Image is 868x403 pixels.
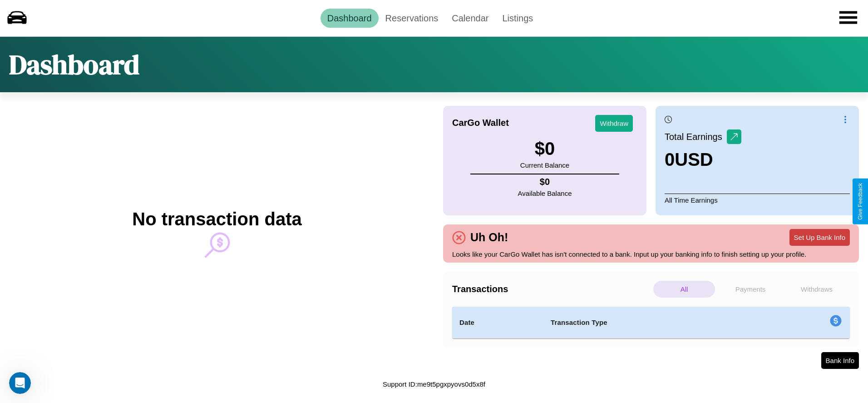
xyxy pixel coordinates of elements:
[459,317,536,328] h4: Date
[321,9,379,28] a: Dashboard
[653,281,715,298] p: All
[452,118,509,128] h4: CarGo Wallet
[452,307,850,338] table: simple table
[379,9,445,28] a: Reservations
[786,281,848,298] p: Withdraws
[857,183,863,220] div: Give Feedback
[551,317,756,328] h4: Transaction Type
[821,352,859,369] button: Bank Info
[383,378,485,390] p: Support ID: me9t5pgxpyovs0d5x8f
[495,9,540,28] a: Listings
[520,139,569,159] h3: $ 0
[445,9,495,28] a: Calendar
[665,129,727,145] p: Total Earnings
[720,281,781,298] p: Payments
[665,194,850,206] p: All Time Earnings
[9,46,139,83] h1: Dashboard
[9,372,31,394] iframe: Intercom live chat
[518,177,572,187] h4: $ 0
[595,115,633,132] button: Withdraw
[520,159,569,171] p: Current Balance
[665,149,741,170] h3: 0 USD
[518,187,572,199] p: Available Balance
[132,209,301,229] h2: No transaction data
[466,231,513,244] h4: Uh Oh!
[452,248,850,260] p: Looks like your CarGo Wallet has isn't connected to a bank. Input up your banking info to finish ...
[789,229,850,246] button: Set Up Bank Info
[452,284,651,294] h4: Transactions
